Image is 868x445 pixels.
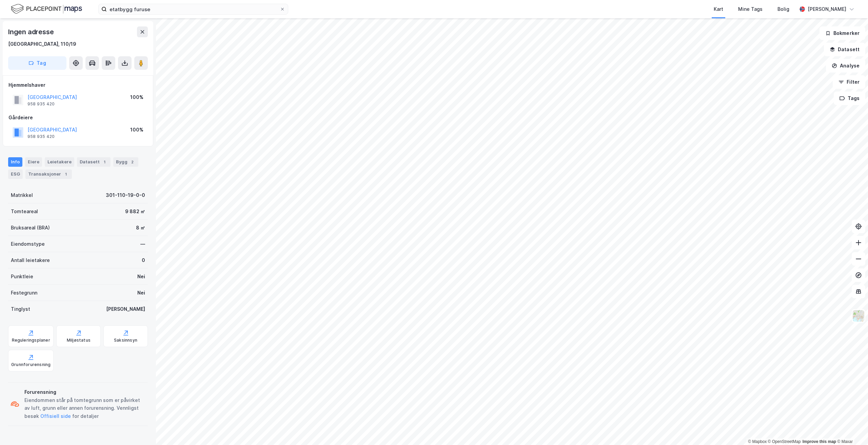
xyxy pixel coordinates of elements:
[714,5,723,13] div: Kart
[8,56,66,70] button: Tag
[125,207,145,216] div: 9 882 ㎡
[8,26,55,37] div: Ingen adresse
[803,439,836,444] a: Improve this map
[107,4,280,14] input: Søk på adresse, matrikkel, gårdeiere, leietakere eller personer
[748,439,767,444] a: Mapbox
[114,338,137,343] div: Saksinnsyn
[77,157,111,167] div: Datasett
[140,240,145,248] div: —
[8,40,76,48] div: [GEOGRAPHIC_DATA], 110/19
[45,157,74,167] div: Leietakere
[8,81,147,89] div: Hjemmelshaver
[738,5,763,13] div: Mine Tags
[11,272,33,281] div: Punktleie
[129,159,136,165] div: 2
[67,338,91,343] div: Miljøstatus
[11,191,33,199] div: Matrikkel
[808,5,846,13] div: [PERSON_NAME]
[62,171,69,178] div: 1
[826,59,865,73] button: Analyse
[834,92,865,105] button: Tags
[11,207,38,216] div: Tomteareal
[106,191,145,199] div: 301-110-19-0-0
[11,240,45,248] div: Eiendomstype
[25,157,42,167] div: Eiere
[833,75,865,89] button: Filter
[130,126,143,134] div: 100%
[11,362,51,367] div: Grunnforurensning
[106,305,145,313] div: [PERSON_NAME]
[27,101,55,107] div: 958 935 420
[11,289,37,297] div: Festegrunn
[8,157,22,167] div: Info
[27,134,55,139] div: 958 935 420
[130,93,143,101] div: 100%
[777,5,789,13] div: Bolig
[768,439,801,444] a: OpenStreetMap
[11,224,50,232] div: Bruksareal (BRA)
[101,159,108,165] div: 1
[834,412,868,445] iframe: Chat Widget
[11,256,50,264] div: Antall leietakere
[113,157,138,167] div: Bygg
[8,169,23,179] div: ESG
[852,309,865,322] img: Z
[11,305,30,313] div: Tinglyst
[824,43,865,56] button: Datasett
[25,169,72,179] div: Transaksjoner
[24,396,145,421] div: Eiendommen står på tomtegrunn som er påvirket av luft, grunn eller annen forurensning. Vennligst ...
[137,289,145,297] div: Nei
[137,272,145,281] div: Nei
[142,256,145,264] div: 0
[8,114,147,122] div: Gårdeiere
[820,26,865,40] button: Bokmerker
[136,224,145,232] div: 8 ㎡
[24,388,145,396] div: Forurensning
[11,3,82,15] img: logo.f888ab2527a4732fd821a326f86c7f29.svg
[12,338,50,343] div: Reguleringsplaner
[834,412,868,445] div: Kontrollprogram for chat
